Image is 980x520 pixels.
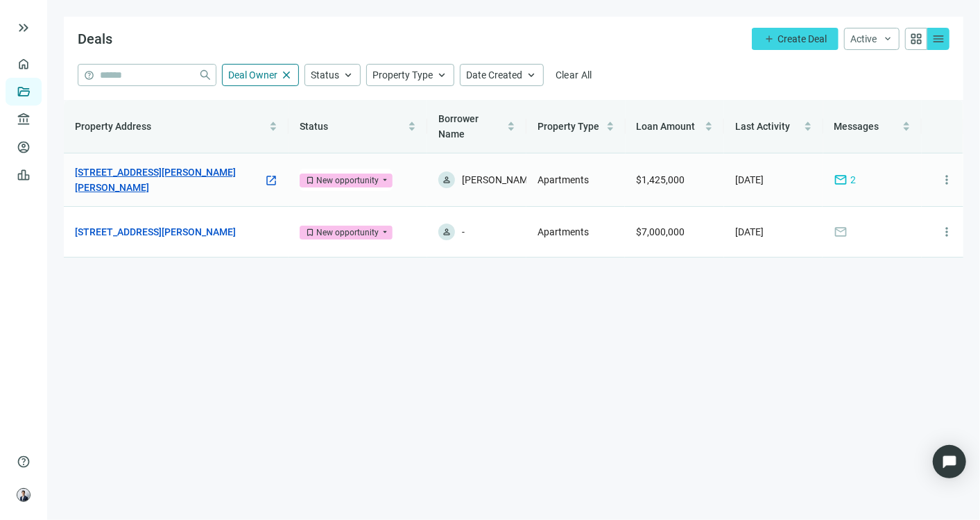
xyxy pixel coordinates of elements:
[442,175,452,185] span: person
[538,174,589,185] span: Apartments
[17,112,26,126] span: account_balance
[438,113,479,140] span: Borrower Name
[538,226,589,237] span: Apartments
[311,69,339,81] span: Status
[735,121,790,132] span: Last Activity
[834,121,879,132] span: Messages
[636,226,685,237] span: $7,000,000
[834,173,848,187] span: mail
[850,33,877,44] span: Active
[933,166,961,194] button: more_vert
[636,174,685,185] span: $1,425,000
[17,455,31,469] span: help
[637,121,696,132] span: Loan Amount
[228,69,277,81] span: Deal Owner
[280,69,293,81] span: close
[442,227,452,237] span: person
[436,69,448,81] span: keyboard_arrow_up
[850,172,856,187] span: 2
[342,69,354,81] span: keyboard_arrow_up
[305,176,315,185] span: bookmark
[940,225,954,239] span: more_vert
[316,174,379,187] div: New opportunity
[764,33,775,44] span: add
[265,174,277,189] a: open_in_new
[466,69,522,81] span: Date Created
[75,121,151,132] span: Property Address
[538,121,599,132] span: Property Type
[931,32,945,46] span: menu
[372,69,433,81] span: Property Type
[549,64,599,86] button: Clear All
[933,445,966,478] div: Open Intercom Messenger
[777,33,827,44] span: Create Deal
[265,174,277,187] span: open_in_new
[909,32,923,46] span: grid_view
[75,165,264,195] a: [STREET_ADDRESS][PERSON_NAME][PERSON_NAME]
[316,226,379,240] div: New opportunity
[735,226,764,237] span: [DATE]
[462,224,465,240] span: -
[17,489,30,501] img: avatar
[844,28,900,50] button: Activekeyboard_arrow_down
[75,224,236,240] a: [STREET_ADDRESS][PERSON_NAME]
[752,28,839,50] button: addCreate Deal
[462,171,536,188] span: [PERSON_NAME]
[933,218,961,246] button: more_vert
[525,69,538,81] span: keyboard_arrow_up
[834,225,848,239] span: mail
[882,33,893,44] span: keyboard_arrow_down
[300,121,328,132] span: Status
[305,228,315,237] span: bookmark
[15,19,32,36] button: keyboard_double_arrow_right
[556,69,592,81] span: Clear All
[735,174,764,185] span: [DATE]
[940,173,954,187] span: more_vert
[84,70,94,81] span: help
